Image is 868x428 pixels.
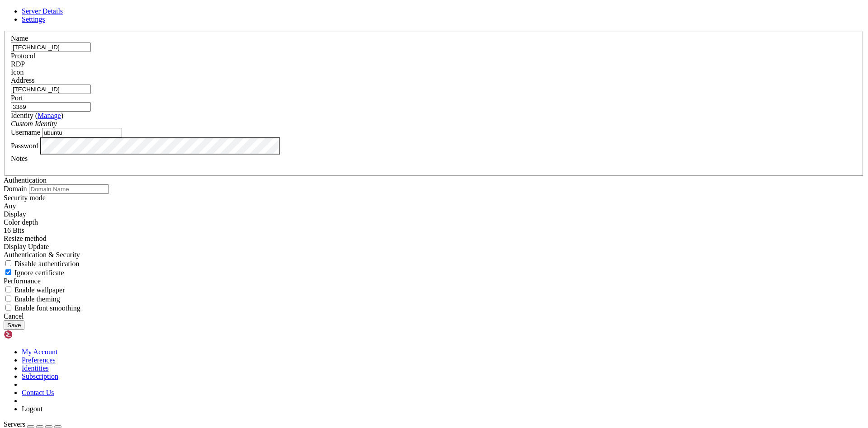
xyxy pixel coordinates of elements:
[22,389,54,396] a: Contact Us
[22,15,45,23] a: Settings
[14,260,80,268] span: Disable authentication
[4,286,65,294] label: If set to true, enables rendering of the desktop wallpaper. By default, wallpaper will be disable...
[11,60,25,68] span: RDP
[4,176,47,184] label: Authentication
[4,260,80,268] label: If set to true, authentication will be disabled. Note that this refers to authentication that tak...
[5,296,11,301] input: Enable theming
[5,269,11,275] input: Ignore certificate
[14,304,80,312] span: Enable font smoothing
[4,210,26,218] label: Display
[4,226,864,235] div: 16 Bits
[4,420,25,428] span: Servers
[11,155,28,162] label: Notes
[4,320,24,330] button: Save
[4,194,46,202] label: Security mode
[4,218,38,226] label: The color depth to request, in bits-per-pixel.
[4,304,80,312] label: If set to true, text will be rendered with smooth edges. Text over RDP is rendered with rough edg...
[14,269,64,277] span: Ignore certificate
[4,235,47,242] label: Display Update channel added with RDP 8.1 to signal the server when the client display size has c...
[11,34,28,42] label: Name
[5,305,11,310] input: Enable font smoothing
[11,42,91,52] input: Server Name
[14,286,65,294] span: Enable wallpaper
[4,243,864,251] div: Display Update
[5,287,11,292] input: Enable wallpaper
[11,120,857,128] div: Custom Identity
[22,7,63,15] a: Server Details
[4,420,61,428] a: Servers
[11,141,38,149] label: Password
[11,52,35,60] label: Protocol
[11,60,857,68] div: RDP
[4,243,49,250] span: Display Update
[22,364,49,372] a: Identities
[22,372,58,380] a: Subscription
[11,85,91,94] input: Host Name or IP
[4,330,56,339] img: Shellngn
[4,185,27,193] label: Domain
[11,120,57,127] i: Custom Identity
[29,184,109,194] input: Domain Name
[11,102,91,112] input: Port Number
[11,94,23,102] label: Port
[11,128,40,136] label: Username
[38,112,61,119] a: Manage
[4,312,864,320] div: Cancel
[4,295,60,303] label: If set to true, enables use of theming of windows and controls.
[4,202,864,210] div: Any
[4,277,41,285] label: Performance
[11,68,24,76] label: Icon
[4,269,64,277] label: If set to true, the certificate returned by the server will be ignored, even if that certificate ...
[42,128,122,137] input: Login Username
[22,348,58,356] a: My Account
[5,260,11,266] input: Disable authentication
[14,295,60,303] span: Enable theming
[11,112,63,119] label: Identity
[4,251,80,259] label: Authentication & Security
[22,356,56,364] a: Preferences
[4,226,24,234] span: 16 Bits
[22,405,42,413] a: Logout
[35,112,63,119] span: ( )
[11,76,34,84] label: Address
[4,202,16,210] span: Any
